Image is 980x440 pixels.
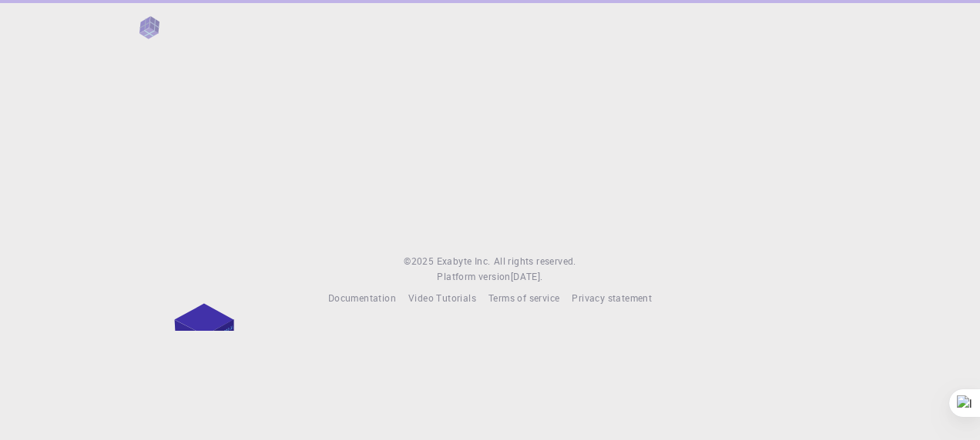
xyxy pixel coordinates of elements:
span: Video Tutorials [408,292,476,304]
span: Platform version [437,269,510,285]
span: Privacy statement [572,292,652,304]
span: Documentation [328,292,396,304]
a: [DATE]. [511,269,543,285]
span: © 2025 [404,254,436,269]
a: Terms of service [488,291,559,306]
a: Documentation [328,291,396,306]
a: Video Tutorials [408,291,476,306]
a: Exabyte Inc. [437,254,491,269]
span: Exabyte Inc. [437,255,491,267]
span: All rights reserved. [494,254,576,269]
span: Terms of service [488,292,559,304]
a: Privacy statement [572,291,652,306]
span: [DATE] . [511,270,543,282]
